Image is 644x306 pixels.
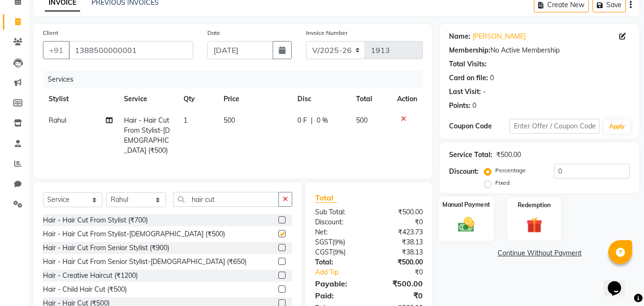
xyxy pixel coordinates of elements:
[308,247,369,257] div: ( )
[308,290,369,301] div: Paid:
[69,41,193,59] input: Search by Name/Mobile/Email/Code
[292,88,350,110] th: Disc
[43,229,225,239] div: Hair - Hair Cut From Stylist-[DEMOGRAPHIC_DATA] (₹500)
[306,29,348,37] label: Invoice Number
[43,29,58,37] label: Client
[218,88,292,110] th: Price
[521,215,547,235] img: _gift.svg
[334,238,343,246] span: 9%
[449,45,630,55] div: No Active Membership
[449,32,470,42] div: Name:
[124,116,170,155] span: Hair - Hair Cut From Stylist-[DEMOGRAPHIC_DATA] (₹500)
[369,278,430,289] div: ₹500.00
[369,257,430,267] div: ₹500.00
[490,73,494,83] div: 0
[472,32,526,42] a: [PERSON_NAME]
[308,227,369,237] div: Net:
[308,237,369,247] div: ( )
[449,150,492,160] div: Service Total:
[43,285,127,295] div: Hair - Child Hair Cut (₹500)
[308,257,369,267] div: Total:
[350,88,392,110] th: Total
[173,192,279,207] input: Search or Scan
[496,150,521,160] div: ₹500.00
[308,207,369,217] div: Sub Total:
[495,166,526,175] label: Percentage
[43,215,148,225] div: Hair - Hair Cut From Stylist (₹700)
[369,247,430,257] div: ₹38.13
[49,116,66,125] span: Rahul
[224,116,235,125] span: 500
[315,193,337,203] span: Total
[449,45,491,55] div: Membership:
[315,248,333,256] span: CGST
[510,119,600,134] input: Enter Offer / Coupon Code
[369,237,430,247] div: ₹38.13
[43,88,118,110] th: Stylist
[391,88,423,110] th: Action
[44,71,430,88] div: Services
[441,248,637,258] a: Continue Without Payment
[472,101,476,111] div: 0
[178,88,218,110] th: Qty
[483,87,486,97] div: -
[369,217,430,227] div: ₹0
[43,257,246,267] div: Hair - Hair Cut From Senior Stylist-[DEMOGRAPHIC_DATA] (₹650)
[453,215,480,234] img: _cash.svg
[356,116,368,125] span: 500
[449,87,481,97] div: Last Visit:
[604,268,634,296] iframe: chat widget
[118,88,178,110] th: Service
[308,278,369,289] div: Payable:
[449,59,487,69] div: Total Visits:
[297,116,307,126] span: 0 F
[449,73,488,83] div: Card on file:
[495,179,510,187] label: Fixed
[518,201,551,210] label: Redemption
[335,248,344,256] span: 9%
[369,227,430,237] div: ₹423.73
[369,290,430,301] div: ₹0
[449,101,470,111] div: Points:
[311,116,313,126] span: |
[207,29,220,37] label: Date
[315,238,332,246] span: SGST
[43,41,70,59] button: +91
[317,116,328,126] span: 0 %
[379,267,430,277] div: ₹0
[43,243,169,253] div: Hair - Hair Cut From Senior Stylist (₹900)
[43,271,138,281] div: Hair - Creative Haircut (₹1200)
[308,267,379,277] a: Add Tip
[369,207,430,217] div: ₹500.00
[184,116,187,125] span: 1
[308,217,369,227] div: Discount:
[603,119,631,134] button: Apply
[449,121,509,131] div: Coupon Code
[442,200,490,209] label: Manual Payment
[449,167,479,177] div: Discount:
